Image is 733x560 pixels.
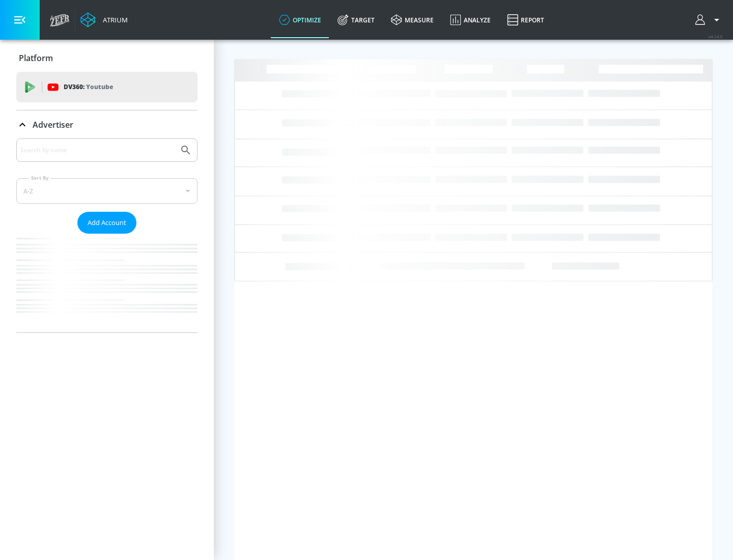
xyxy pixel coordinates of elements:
input: Search by name [20,144,175,157]
div: Advertiser [16,110,198,139]
a: Analyze [442,2,499,38]
div: Platform [16,44,198,72]
div: Atrium [99,15,128,24]
span: Add Account [88,217,126,229]
button: Add Account [77,212,136,234]
p: Youtube [86,81,113,92]
p: Platform [19,52,53,64]
div: DV360: Youtube [16,72,198,102]
a: optimize [271,2,329,38]
p: DV360: [64,81,113,93]
span: v 4.24.0 [709,34,723,39]
a: Report [499,2,552,38]
nav: list of Advertiser [16,234,198,332]
a: measure [383,2,442,38]
p: Advertiser [33,119,73,130]
a: Atrium [80,12,128,27]
label: Sort By [29,175,51,181]
div: A-Z [16,178,198,204]
a: Target [329,2,383,38]
div: Advertiser [16,138,198,332]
